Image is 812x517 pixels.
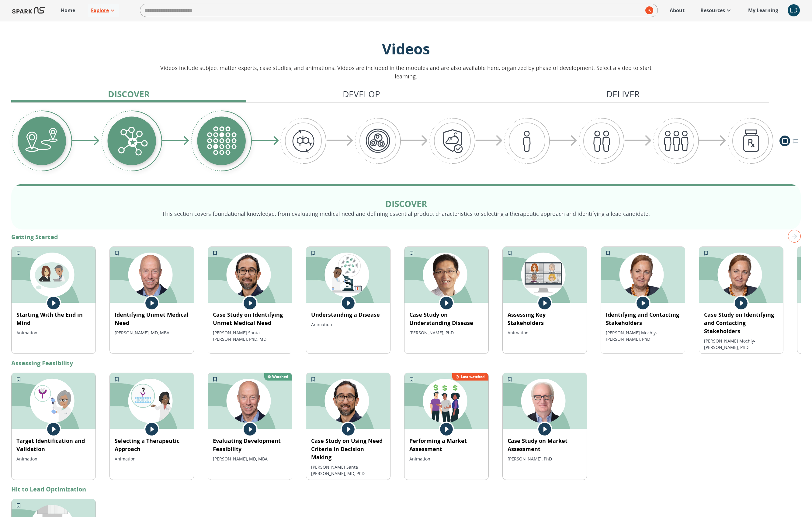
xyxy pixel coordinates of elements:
p: Getting Started [11,233,801,242]
svg: Add to My Learning [114,250,120,256]
svg: Add to My Learning [408,376,415,382]
svg: Add to My Learning [605,250,611,256]
svg: Add to My Learning [16,250,22,256]
p: Evaluating Development Feasibility [213,437,287,453]
svg: Add to My Learning [16,376,22,382]
p: Discover [31,198,781,209]
p: Videos include subject matter experts, case studies, and animations. Videos are included in the m... [149,64,662,81]
img: 1961376876-24746286ae1c0d89acc6090aa3f44b4b50a6db915739d67ce09526fa71259ad1-d [404,373,488,429]
div: Graphic showing the progression through the Discover, Develop, and Deliver pipeline, highlighting... [11,110,773,172]
p: Animation [409,456,484,462]
img: 2043327351-cc69036519a97bfc4ad7add177d878c4a755dd7d52ad3f596c17eff6c3268fda-d [503,247,587,303]
button: right [786,227,801,245]
p: Animation [16,329,91,336]
p: Hit to Lead Optimization [11,485,801,494]
p: Watched [272,374,288,379]
img: Logo of SPARK at Stanford [12,3,45,18]
div: ED [788,4,800,16]
p: Starting With the End in Mind [16,311,91,327]
button: account of current user [788,4,800,16]
svg: Add to My Learning [114,376,120,382]
p: My Learning [748,7,778,14]
img: arrow-right [162,136,189,146]
svg: Add to My Learning [310,250,316,256]
p: Performing a Market Assessment [409,437,484,453]
svg: Add to My Learning [310,376,316,382]
img: 1961034300-11081fbcf170ae393ff235969dac10d0d063648378747778b697dfd0f60048ea-d [503,373,587,429]
svg: Add to My Learning [212,250,218,256]
p: [PERSON_NAME], MD, MBA [213,456,287,462]
img: 2043297230-f8811f9a5117944c97bcaa2f92f01c8bada142e77bfe2298e060e656fa8421a0-d [110,373,194,429]
p: Case Study on Identifying Unmet Medical Need [213,311,287,327]
svg: Add to My Learning [408,250,415,256]
img: arrow-right [401,135,428,146]
img: 1961035160-67454b9584a76d992b6516b56f2f3a8f788b29b6b0183e70fc243832b1c1c66a-d [601,247,685,303]
p: [PERSON_NAME], PhD [409,329,484,336]
p: Target Identification and Validation [16,437,91,453]
p: Animation [115,456,189,462]
img: 1961034085-3ff7a641a6afbd5bea2b9ac3ef8fa2ea8a6df1a06b7ab8b6ee37fa8aa2100d5c-d [699,247,783,303]
p: Last watched [461,374,485,379]
a: Explore [88,4,119,17]
button: list view [790,136,801,146]
a: Home [58,4,78,17]
img: arrow-right [550,135,577,146]
img: arrow-right [624,135,652,146]
svg: Add to My Learning [507,376,513,382]
img: 1961034149-6aa987d903d7f3ecd227509d57ba8b22997a8cc2504534695e0eae4d61ddaf58-d [208,247,292,303]
p: Videos [149,39,662,59]
svg: Add to My Learning [16,502,22,508]
p: Animation [16,456,91,462]
img: 2039608617-70ba101c35cb1418263e3fcc8c702d8540c4965b56cd09f75de98cc31c3ce146-d [12,247,95,303]
svg: Add to My Learning [212,376,218,382]
p: Understanding a Disease [311,311,385,319]
p: [PERSON_NAME] Santa [PERSON_NAME], PhD, MD [213,329,287,342]
img: arrow-right [326,135,354,146]
svg: Add to My Learning [703,250,709,256]
a: About [667,4,688,17]
p: Case Study on Identifying and Contacting Stakeholders [704,311,778,335]
p: Develop [343,88,380,100]
p: Case Study on Using Need Criteria in Decision Making [311,437,385,461]
img: 1961034636-c11cbef1d6a92f61f2eba26cac4b1906421ce742973b36176cb1bfeb4368c4e4-d [306,373,390,429]
svg: Add to My Learning [507,250,513,256]
img: arrow-right [699,135,726,146]
p: [PERSON_NAME] Mochly-[PERSON_NAME], PhD [704,338,778,350]
img: 1961034536-f7da302cb68cbf929decf48ad4dee9e979502aa9c20e5aa5931645ce06ba9451-d [404,247,488,303]
p: Selecting a Therapeutic Approach [115,437,189,453]
p: This section covers foundational knowledge: from evaluating medical need and defining essential p... [31,209,781,218]
img: 1961035229-97b181a7f29cb565f21711656fa4d48a2a528f9c1052a5474bff5e3de65b71ff-d [110,247,194,303]
p: Explore [91,7,109,14]
button: grid view [779,136,790,146]
p: About [670,7,685,14]
p: Deliver [606,88,640,100]
p: [PERSON_NAME], MD, MBA [115,329,189,336]
img: arrow-right [475,135,503,146]
p: Case Study on Understanding Disease [409,311,484,327]
a: Resources [697,4,735,17]
p: Identifying and Contacting Stakeholders [606,311,680,327]
img: 2043297614-aab3b82f49eb0b2ca13a57a1243c908a0c11228a1a9f4de45e882648998b314a-d [306,247,390,303]
img: 2049756009-00a509c29250129954dd46a7e7f34a91af71282cfe7798412f34ae3838869961-d [12,373,95,429]
a: My Learning [745,4,782,17]
button: search [643,4,653,17]
img: arrow-right [72,136,99,146]
img: arrow-right [252,136,279,146]
p: Assessing Key Stakeholders [508,311,582,327]
p: Animation [311,321,385,328]
img: 1961034915-30b186010724e798e7e9a3690bc812a65dfe8e9ee2145eb088a2845161684e28-d [208,373,292,429]
p: [PERSON_NAME] Santa [PERSON_NAME], MD, PhD [311,464,385,477]
p: [PERSON_NAME], PhD [508,456,582,462]
p: Case Study on Market Assessment [508,437,582,453]
p: Resources [700,7,725,14]
p: Assessing Feasibility [11,359,801,368]
p: Home [61,7,75,14]
p: Identifying Unmet Medical Need [115,311,189,327]
p: Animation [508,329,582,336]
p: [PERSON_NAME] Mochly-[PERSON_NAME], PhD [606,329,680,342]
p: Discover [108,88,150,100]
